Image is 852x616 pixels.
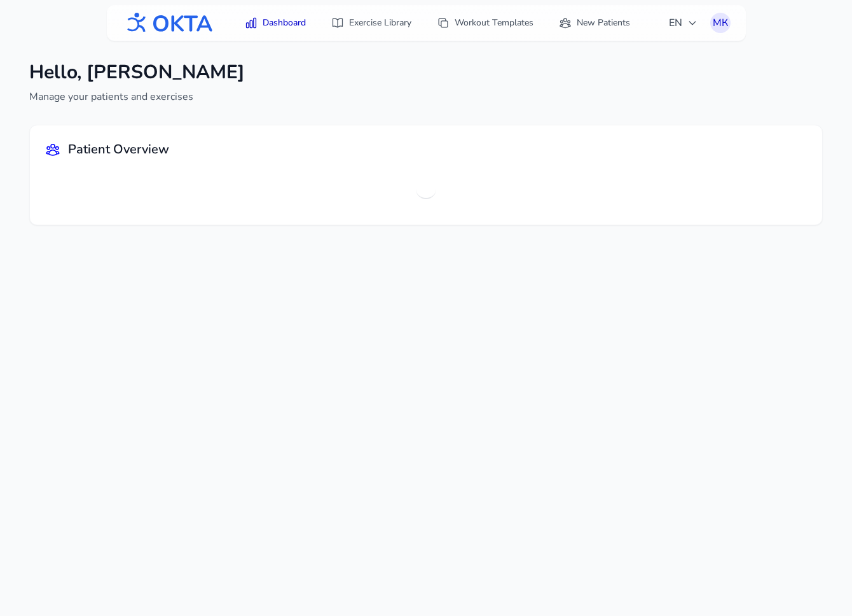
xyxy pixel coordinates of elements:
[237,11,313,34] a: Dashboard
[324,11,419,34] a: Exercise Library
[551,11,638,34] a: New Patients
[122,6,214,39] img: OKTA logo
[29,89,245,104] p: Manage your patients and exercises
[429,11,541,34] a: Workout Templates
[669,15,697,31] span: EN
[68,141,169,158] h2: Patient Overview
[661,10,705,36] button: EN
[710,13,731,33] button: МК
[29,61,245,84] h1: Hello, [PERSON_NAME]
